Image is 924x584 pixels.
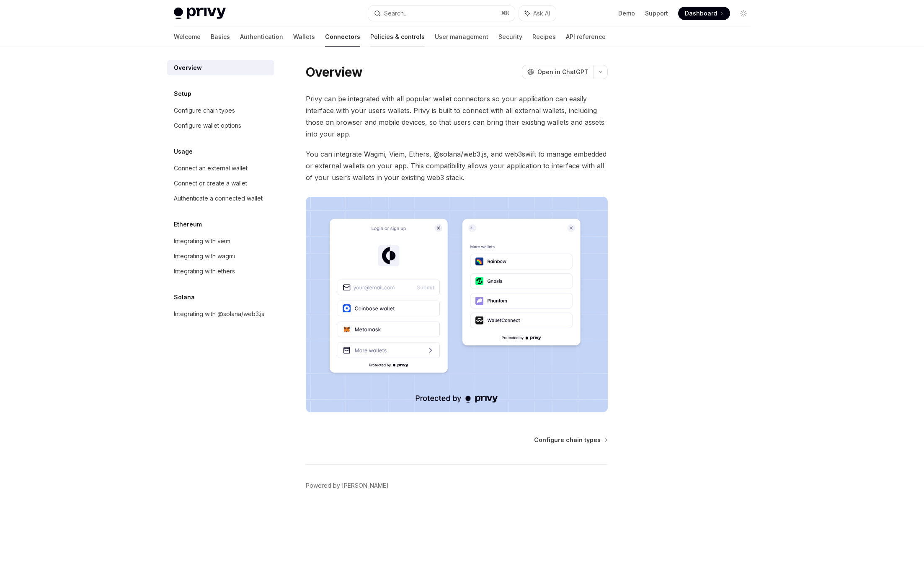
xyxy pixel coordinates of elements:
a: Demo [618,9,635,18]
button: Open in ChatGPT [522,65,594,79]
span: Configure chain types [534,436,601,444]
a: Dashboard [678,7,730,20]
a: Policies & controls [370,27,425,47]
span: Dashboard [685,9,717,18]
button: Ask AI [519,6,556,21]
span: Open in ChatGPT [537,68,588,76]
h5: Solana [174,292,195,302]
div: Integrating with ethers [174,266,235,276]
img: Connectors3 [306,197,608,412]
a: Configure wallet options [167,118,274,133]
a: Security [498,27,522,47]
div: Integrating with @solana/web3.js [174,309,264,319]
a: Powered by [PERSON_NAME] [306,481,389,490]
button: Toggle dark mode [737,7,750,20]
h5: Setup [174,89,191,99]
a: Integrating with @solana/web3.js [167,306,274,322]
a: Connectors [325,27,360,47]
a: Configure chain types [167,103,274,118]
a: Wallets [293,27,315,47]
a: Overview [167,60,274,75]
h1: Overview [306,64,362,80]
a: Basics [211,27,230,47]
span: Privy can be integrated with all popular wallet connectors so your application can easily interfa... [306,93,608,140]
a: API reference [566,27,606,47]
img: light logo [174,8,226,19]
a: Support [645,9,668,18]
div: Configure chain types [174,105,235,116]
h5: Usage [174,147,193,157]
div: Authenticate a connected wallet [174,193,263,203]
div: Connect or create a wallet [174,178,247,188]
div: Overview [174,63,202,73]
a: Integrating with ethers [167,264,274,279]
button: Search...⌘K [368,6,515,21]
span: You can integrate Wagmi, Viem, Ethers, @solana/web3.js, and web3swift to manage embedded or exter... [306,148,608,183]
div: Configure wallet options [174,121,241,131]
a: Connect an external wallet [167,161,274,176]
div: Connect an external wallet [174,163,248,173]
h5: Ethereum [174,219,202,229]
div: Search... [384,8,408,18]
a: Recipes [532,27,556,47]
a: Welcome [174,27,201,47]
a: Integrating with wagmi [167,249,274,264]
a: Configure chain types [534,436,607,444]
a: Authentication [240,27,283,47]
span: ⌘ K [501,10,510,17]
div: Integrating with wagmi [174,251,235,261]
a: User management [435,27,488,47]
span: Ask AI [533,9,550,18]
div: Integrating with viem [174,236,230,246]
a: Authenticate a connected wallet [167,191,274,206]
a: Integrating with viem [167,234,274,249]
a: Connect or create a wallet [167,176,274,191]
